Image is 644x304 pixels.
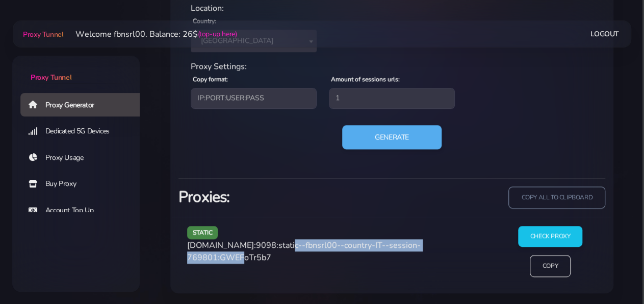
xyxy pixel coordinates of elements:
[197,29,237,39] a: (top-up here)
[193,16,216,26] label: Country:
[185,2,599,14] div: Location:
[178,186,386,207] h3: Proxies:
[20,93,148,116] a: Proxy Generator
[187,226,218,239] span: static
[21,26,63,42] a: Proxy Tunnel
[530,255,571,277] input: Copy
[193,75,228,84] label: Copy format:
[518,226,583,247] input: Check Proxy
[185,60,599,73] div: Proxy Settings:
[63,28,237,40] li: Welcome fbnsrl00. Balance: 26$
[12,56,140,83] a: Proxy Tunnel
[23,30,63,39] span: Proxy Tunnel
[20,199,148,222] a: Account Top Up
[20,172,148,196] a: Buy Proxy
[31,73,71,82] span: Proxy Tunnel
[595,254,631,291] iframe: Webchat Widget
[187,240,421,263] span: [DOMAIN_NAME]:9098:static--fbnsrl00--country-IT--session-769801:GWEFoTr5b7
[20,120,148,143] a: Dedicated 5G Devices
[20,146,148,170] a: Proxy Usage
[590,25,619,43] a: Logout
[508,186,605,208] input: copy all to clipboard
[342,125,442,150] button: Generate
[331,75,400,84] label: Amount of sessions urls:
